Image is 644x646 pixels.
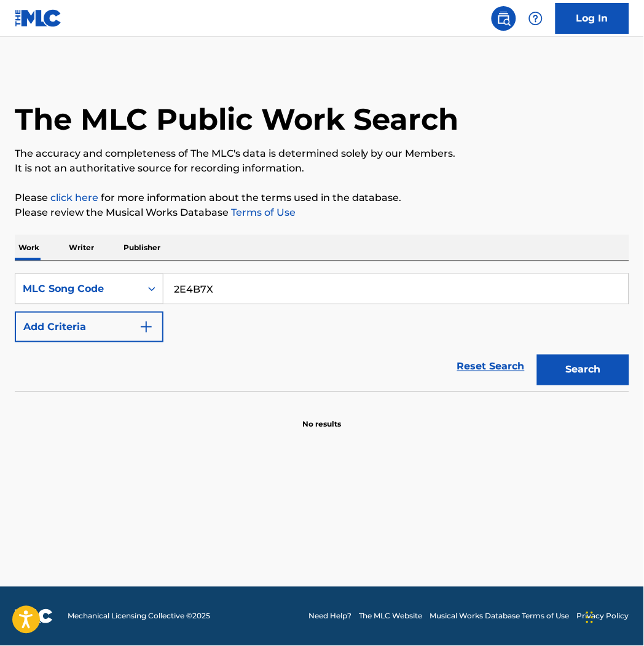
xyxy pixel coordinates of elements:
[528,11,543,26] img: help
[586,599,594,636] div: Drag
[15,146,629,161] p: The accuracy and completeness of The MLC's data is determined solely by our Members.
[15,191,629,205] p: Please for more information about the terms used in the database.
[451,353,531,380] a: Reset Search
[537,355,629,385] button: Search
[556,3,629,34] a: Log In
[15,235,43,261] p: Work
[139,320,154,334] img: 9d2ae6d4665cec9f34b9.svg
[303,404,342,430] p: No results
[308,611,351,622] a: Need Help?
[68,611,210,622] span: Mechanical Licensing Collective © 2025
[583,587,644,646] iframe: Chat Widget
[15,9,62,27] img: MLC Logo
[524,6,548,31] div: Help
[15,274,629,392] form: Search Form
[229,207,296,218] a: Terms of Use
[577,611,629,622] a: Privacy Policy
[50,192,98,203] a: click here
[120,235,164,261] p: Publisher
[15,205,629,220] p: Please review the Musical Works Database
[497,11,511,26] img: search
[15,101,459,138] h1: The MLC Public Work Search
[15,312,163,342] button: Add Criteria
[15,161,629,176] p: It is not an authoritative source for recording information.
[15,609,53,624] img: logo
[23,282,133,296] div: MLC Song Code
[359,611,423,622] a: The MLC Website
[492,6,516,31] a: Public Search
[65,235,98,261] p: Writer
[430,611,570,622] a: Musical Works Database Terms of Use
